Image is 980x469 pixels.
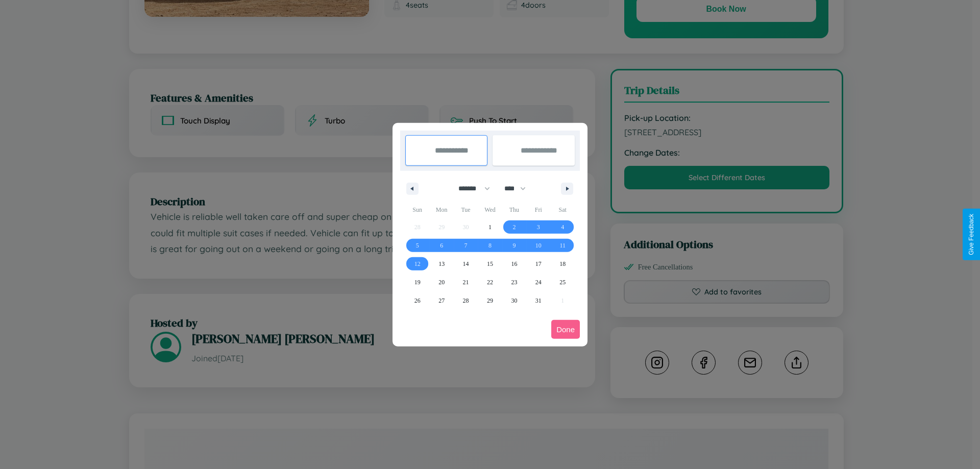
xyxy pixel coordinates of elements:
button: 25 [551,273,575,291]
button: 4 [551,218,575,236]
span: 11 [559,236,566,255]
button: 18 [551,255,575,273]
span: 17 [535,255,542,273]
span: 7 [464,236,468,255]
span: 16 [511,255,517,273]
span: 8 [488,236,492,255]
span: 9 [512,236,516,255]
span: 6 [440,236,443,255]
span: 24 [535,273,542,291]
button: 13 [429,255,453,273]
span: 13 [438,255,445,273]
span: Sun [405,202,429,218]
span: 4 [561,218,564,236]
button: 5 [405,236,429,255]
span: 5 [416,236,419,255]
button: 9 [502,236,526,255]
button: 14 [454,255,478,273]
span: 22 [487,273,493,291]
span: 29 [487,291,493,310]
button: 15 [478,255,502,273]
span: Fri [526,202,550,218]
button: 22 [478,273,502,291]
button: 7 [454,236,478,255]
span: 10 [535,236,542,255]
span: 15 [487,255,493,273]
button: 21 [454,273,478,291]
span: 25 [559,273,566,291]
button: 10 [526,236,550,255]
span: Thu [502,202,526,218]
button: Done [551,320,580,339]
button: 24 [526,273,550,291]
span: 3 [537,218,540,236]
button: 30 [502,291,526,310]
span: 14 [463,255,469,273]
span: Wed [478,202,502,218]
span: Mon [429,202,453,218]
button: 20 [429,273,453,291]
button: 8 [478,236,502,255]
button: 1 [478,218,502,236]
span: 31 [535,291,542,310]
button: 16 [502,255,526,273]
button: 12 [405,255,429,273]
button: 19 [405,273,429,291]
button: 23 [502,273,526,291]
span: 30 [511,291,517,310]
span: 20 [438,273,445,291]
button: 6 [429,236,453,255]
button: 26 [405,291,429,310]
span: Sat [551,202,575,218]
span: 28 [463,291,469,310]
span: 1 [488,218,492,236]
div: Give Feedback [968,214,975,255]
button: 2 [502,218,526,236]
span: 27 [438,291,445,310]
button: 3 [526,218,550,236]
span: 21 [463,273,469,291]
span: 26 [414,291,421,310]
span: 18 [559,255,566,273]
button: 11 [551,236,575,255]
span: 12 [414,255,421,273]
button: 17 [526,255,550,273]
button: 29 [478,291,502,310]
span: 19 [414,273,421,291]
span: 2 [512,218,516,236]
button: 31 [526,291,550,310]
button: 28 [454,291,478,310]
button: 27 [429,291,453,310]
span: 23 [511,273,517,291]
span: Tue [454,202,478,218]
